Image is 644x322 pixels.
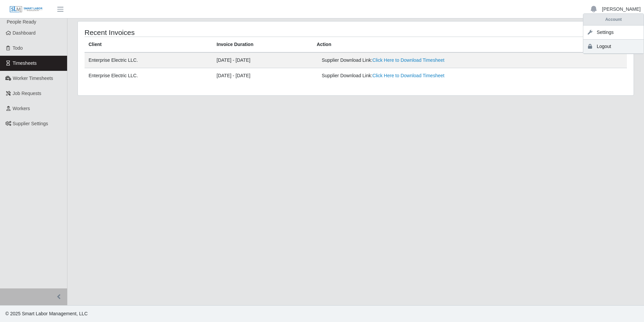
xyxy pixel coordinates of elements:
a: [PERSON_NAME] [602,6,641,13]
a: Click Here to Download Timesheet [372,57,444,63]
td: [DATE] - [DATE] [213,68,313,84]
td: Enterprise Electric LLC. [85,68,213,84]
span: Dashboard [13,30,36,36]
td: [DATE] - [DATE] [213,52,313,68]
a: Settings [583,26,644,40]
img: SLM Logo [9,6,43,13]
span: © 2025 Smart Labor Management, LLC [5,311,88,316]
h4: Recent Invoices [85,28,305,37]
th: Client [85,37,213,53]
div: Supplier Download Link: [322,57,516,64]
span: Worker Timesheets [13,76,53,81]
a: Click Here to Download Timesheet [372,73,444,78]
span: Workers [13,106,30,111]
span: People Ready [7,19,36,25]
span: Job Requests [13,91,42,96]
span: Supplier Settings [13,121,48,126]
span: Todo [13,45,23,51]
span: Timesheets [13,60,37,66]
td: Enterprise Electric LLC. [85,52,213,68]
th: Action [313,37,627,53]
a: Logout [583,40,644,54]
th: Invoice Duration [213,37,313,53]
strong: Account [605,17,622,22]
div: Supplier Download Link: [322,72,516,79]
